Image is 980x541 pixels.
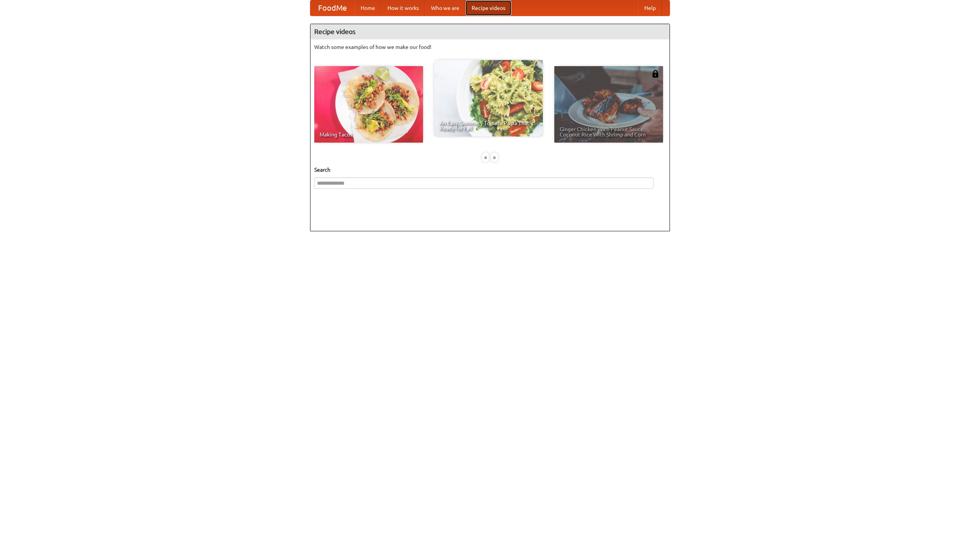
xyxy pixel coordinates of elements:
a: How it works [381,0,425,16]
a: An Easy, Summery Tomato Pasta That's Ready for Fall [434,60,543,136]
a: Who we are [425,0,465,16]
img: 483408.png [652,70,659,78]
a: Recipe videos [465,0,511,16]
a: Help [638,0,662,16]
a: FoodMe [310,0,354,16]
h5: Search [314,166,666,174]
div: « [482,153,489,162]
a: Making Tacos [314,66,423,143]
span: Making Tacos [320,132,418,137]
a: Home [354,0,381,16]
p: Watch some examples of how we make our food! [314,43,666,51]
span: An Easy, Summery Tomato Pasta That's Ready for Fall [439,120,537,131]
div: » [491,153,498,162]
h4: Recipe videos [310,24,670,39]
